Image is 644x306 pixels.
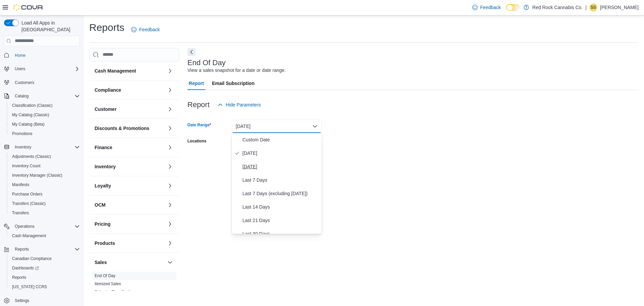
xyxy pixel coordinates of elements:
[12,122,45,127] span: My Catalog (Beta)
[95,202,106,208] h3: OCM
[532,3,583,11] p: Red Rock Cannabis Co.
[9,162,80,170] span: Inventory Count
[7,199,83,208] button: Transfers (Classic)
[1,142,83,152] button: Inventory
[95,106,165,113] button: Customer
[9,120,80,128] span: My Catalog (Beta)
[12,210,29,216] span: Transfers
[243,136,319,144] span: Custom Date
[15,247,29,252] span: Reports
[12,296,80,305] span: Settings
[212,77,255,90] span: Email Subscription
[12,103,53,108] span: Classification (Classic)
[12,222,37,230] button: Operations
[95,68,136,74] h3: Cash Management
[226,101,261,108] span: Hide Parameters
[95,106,116,113] h3: Customer
[12,131,33,136] span: Promotions
[9,232,80,240] span: Cash Management
[9,255,54,263] a: Canadian Compliance
[12,51,28,59] a: Home
[12,265,39,271] span: Dashboards
[95,290,135,294] a: Sales by Classification
[9,181,80,189] span: Manifests
[15,93,29,99] span: Catalog
[9,190,45,198] a: Purchase Orders
[95,163,165,170] button: Inventory
[15,66,25,72] span: Users
[600,3,639,11] p: [PERSON_NAME]
[1,64,83,74] button: Users
[589,3,597,11] div: Sepehr Shafiei
[243,149,319,157] span: [DATE]
[166,124,174,132] button: Discounts & Promotions
[9,283,50,291] a: [US_STATE] CCRS
[12,51,80,59] span: Home
[189,77,204,90] span: Report
[9,232,49,240] a: Cash Management
[166,201,174,209] button: OCM
[15,224,35,229] span: Operations
[187,59,226,67] h3: End Of Day
[480,4,501,11] span: Feedback
[12,92,80,100] span: Catalog
[166,258,174,266] button: Sales
[243,176,319,184] span: Last 7 Days
[95,240,115,247] h3: Products
[12,78,80,87] span: Customers
[7,101,83,110] button: Classification (Classic)
[12,201,46,206] span: Transfers (Classic)
[1,91,83,101] button: Catalog
[95,163,116,170] h3: Inventory
[591,3,596,11] span: SS
[12,233,46,238] span: Cash Management
[9,162,43,170] a: Inventory Count
[12,92,31,100] button: Catalog
[9,130,80,138] span: Promotions
[7,263,83,273] a: Dashboards
[95,202,165,208] button: OCM
[95,259,107,266] h3: Sales
[243,203,319,211] span: Last 14 Days
[1,245,83,254] button: Reports
[232,120,322,133] button: [DATE]
[95,273,115,278] span: End Of Day
[12,65,28,73] button: Users
[15,144,31,150] span: Inventory
[7,189,83,199] button: Purchase Orders
[95,144,112,151] h3: Finance
[9,264,42,272] a: Dashboards
[9,111,52,119] a: My Catalog (Classic)
[7,282,83,292] button: [US_STATE] CCRS
[7,171,83,180] button: Inventory Manager (Classic)
[95,68,165,74] button: Cash Management
[95,87,121,93] h3: Compliance
[9,273,29,281] a: Reports
[12,79,37,87] a: Customers
[9,255,80,263] span: Canadian Compliance
[12,297,32,305] a: Settings
[139,26,160,33] span: Feedback
[9,209,80,217] span: Transfers
[166,239,174,247] button: Products
[187,138,207,144] label: Locations
[95,221,165,227] button: Pricing
[7,129,83,138] button: Promotions
[243,230,319,238] span: Last 30 Days
[12,275,26,280] span: Reports
[9,264,80,272] span: Dashboards
[7,231,83,241] button: Cash Management
[9,190,80,198] span: Purchase Orders
[7,208,83,218] button: Transfers
[9,273,80,281] span: Reports
[9,181,32,189] a: Manifests
[166,163,174,171] button: Inventory
[9,101,55,110] a: Classification (Classic)
[7,110,83,120] button: My Catalog (Classic)
[95,182,111,189] h3: Loyalty
[470,1,503,14] a: Feedback
[9,152,80,161] span: Adjustments (Classic)
[12,143,80,151] span: Inventory
[12,222,80,230] span: Operations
